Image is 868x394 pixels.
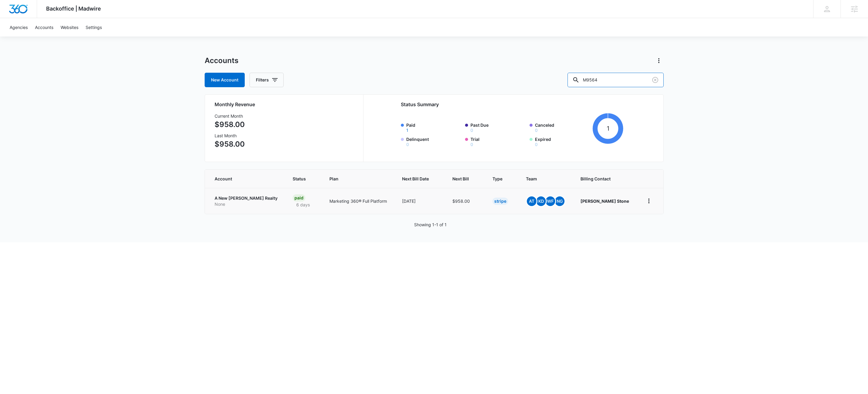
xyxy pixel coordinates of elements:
[6,18,31,37] a: Agencies
[215,139,245,150] p: $958.00
[568,73,664,87] input: Search
[470,122,526,132] label: Past Due
[215,201,278,207] p: None
[215,113,245,119] h3: Current Month
[215,176,269,182] span: Account
[215,132,245,139] h3: Last Month
[215,195,278,207] a: A New [PERSON_NAME] RealtyNone
[535,122,590,132] label: Canceled
[205,56,238,65] h1: Accounts
[31,18,57,37] a: Accounts
[215,195,278,201] p: A New [PERSON_NAME] Realty
[470,136,526,147] label: Trial
[414,221,447,228] p: Showing 1-1 of 1
[46,5,101,12] span: Backoffice | Madwire
[205,73,245,87] a: New Account
[654,56,664,65] button: Actions
[293,202,313,208] p: 6 days
[555,196,565,206] span: NG
[607,125,609,132] tspan: 1
[293,176,306,182] span: Status
[536,196,546,206] span: kD
[445,188,485,214] td: $958.00
[644,196,654,206] button: home
[492,176,503,182] span: Type
[82,18,105,37] a: Settings
[406,122,462,132] label: Paid
[395,188,445,214] td: [DATE]
[526,176,557,182] span: Team
[215,101,356,108] h2: Monthly Revenue
[329,176,388,182] span: Plan
[546,196,555,206] span: WF
[492,198,508,205] div: Stripe
[250,73,284,87] button: Filters
[57,18,82,37] a: Websites
[527,196,536,206] span: At
[452,176,469,182] span: Next Bill
[402,176,429,182] span: Next Bill Date
[580,176,630,182] span: Billing Contact
[406,136,462,147] label: Delinquent
[580,199,629,204] strong: [PERSON_NAME] Stone
[406,128,408,132] button: Paid
[329,198,388,204] p: Marketing 360® Full Platform
[215,119,245,130] p: $958.00
[293,194,305,202] div: Paid
[401,101,624,108] h2: Status Summary
[535,136,590,147] label: Expired
[650,75,660,85] button: Clear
